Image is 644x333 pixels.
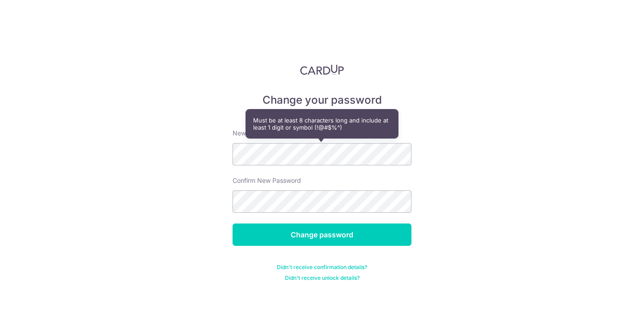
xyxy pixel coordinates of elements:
[233,129,276,138] label: New password
[233,176,301,185] label: Confirm New Password
[285,274,360,282] a: Didn't receive unlock details?
[277,264,367,271] a: Didn't receive confirmation details?
[246,110,398,138] div: Must be at least 8 characters long and include at least 1 digit or symbol (!@#$%^)
[233,93,411,107] h5: Change your password
[300,64,344,75] img: CardUp Logo
[233,223,411,246] input: Change password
